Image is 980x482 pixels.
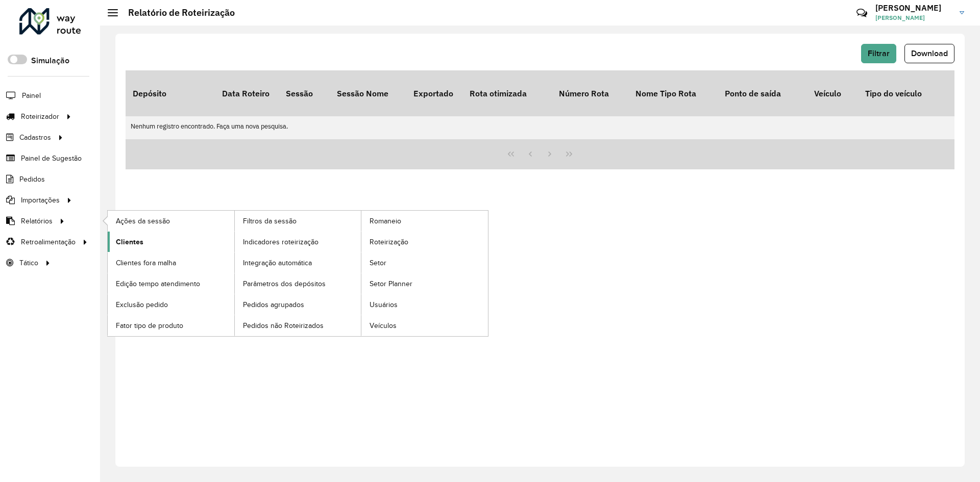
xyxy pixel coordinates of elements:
th: Sessão [279,70,330,116]
th: Nome Tipo Rota [628,70,718,116]
a: Fator tipo de produto [108,315,234,336]
span: Tático [19,258,38,268]
th: Rota otimizada [462,70,552,116]
span: Usuários [370,299,398,310]
span: Filtrar [868,49,890,58]
span: Parâmetros dos depósitos [243,278,326,289]
a: Clientes fora malha [108,252,234,273]
span: Romaneio [370,216,401,226]
span: Relatórios [21,216,53,226]
span: [PERSON_NAME] [875,13,952,22]
span: Exclusão pedido [116,299,168,310]
h2: Relatório de Roteirização [118,7,235,18]
span: Integração automática [243,258,312,268]
a: Exclusão pedido [108,294,234,315]
th: Número Rota [552,70,628,116]
span: Pedidos não Roteirizados [243,320,324,331]
th: Data Roteiro [215,70,279,116]
a: Pedidos não Roteirizados [235,315,361,336]
a: Usuários [361,294,488,315]
th: Exportado [406,70,462,116]
a: Romaneio [361,211,488,231]
span: Pedidos agrupados [243,299,304,310]
a: Indicadores roteirização [235,232,361,252]
span: Roteirizador [21,111,59,122]
span: Download [911,49,948,58]
a: Setor Planner [361,273,488,294]
span: Importações [21,195,60,206]
a: Contato Rápido [851,2,873,24]
th: Sessão Nome [330,70,406,116]
span: Pedidos [19,174,45,185]
button: Download [904,44,954,63]
span: Edição tempo atendimento [116,278,200,289]
span: Clientes [116,237,143,247]
span: Ações da sessão [116,216,170,226]
a: Roteirização [361,232,488,252]
span: Indicadores roteirização [243,237,318,247]
a: Pedidos agrupados [235,294,361,315]
a: Parâmetros dos depósitos [235,273,361,294]
span: Setor [370,258,386,268]
th: Depósito [126,70,215,116]
span: Painel [22,90,41,101]
th: Veículo [807,70,858,116]
span: Setor Planner [370,278,412,289]
a: Integração automática [235,252,361,273]
span: Retroalimentação [21,237,76,247]
h3: [PERSON_NAME] [875,3,952,13]
a: Ações da sessão [108,211,234,231]
span: Clientes fora malha [116,258,176,268]
span: Filtros da sessão [243,216,297,226]
span: Veículos [370,320,397,331]
a: Filtros da sessão [235,211,361,231]
span: Painel de Sugestão [21,153,82,164]
span: Cadastros [19,132,51,143]
a: Veículos [361,315,488,336]
label: Simulação [31,55,69,67]
th: Ponto de saída [718,70,807,116]
th: Tipo do veículo [858,70,947,116]
span: Fator tipo de produto [116,320,183,331]
a: Setor [361,252,488,273]
button: Filtrar [861,44,896,63]
span: Roteirização [370,237,408,247]
a: Clientes [108,232,234,252]
a: Edição tempo atendimento [108,273,234,294]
